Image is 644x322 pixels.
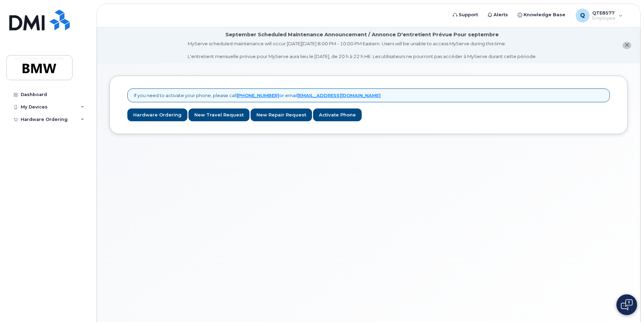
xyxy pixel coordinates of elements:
p: If you need to activate your phone, please call or email [134,92,381,99]
a: New Travel Request [188,108,250,121]
a: Activate Phone [313,108,362,121]
a: [PHONE_NUMBER] [237,93,279,98]
img: Open chat [621,299,633,310]
div: September Scheduled Maintenance Announcement / Annonce D'entretient Prévue Pour septembre [225,31,499,38]
button: close notification [623,42,631,49]
a: Hardware Ordering [127,108,187,121]
a: New Repair Request [251,108,312,121]
div: MyServe scheduled maintenance will occur [DATE][DATE] 8:00 PM - 10:00 PM Eastern. Users will be u... [188,40,537,60]
a: [EMAIL_ADDRESS][DOMAIN_NAME] [297,93,381,98]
